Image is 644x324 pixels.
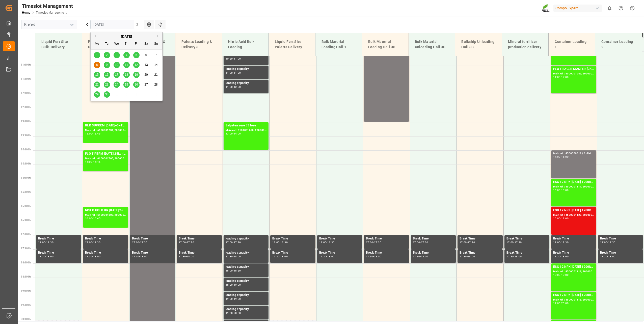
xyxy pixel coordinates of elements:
div: - [233,132,233,135]
div: Paletts Loading & Delivery 1 [86,37,124,52]
div: Choose Tuesday, September 9th, 2025 [104,62,110,68]
div: ESG 12 NPK [DATE] 1200kg BB [553,264,594,269]
div: loading capacity [226,293,267,298]
div: 17:00 [319,241,327,244]
span: 21 [154,73,157,76]
div: Choose Friday, September 5th, 2025 [133,52,140,58]
div: 17:30 [421,241,428,244]
div: Choose Friday, September 12th, 2025 [133,62,140,68]
div: - [560,255,561,258]
div: 18:00 [234,255,241,258]
div: 15:00 [561,156,569,158]
div: Break Time [38,250,79,255]
div: Break Time [506,236,548,241]
div: 14:45 [93,161,100,163]
div: 19:30 [226,312,233,314]
div: - [420,255,421,258]
div: - [233,58,233,60]
div: - [139,255,140,258]
span: 26 [135,83,138,86]
div: Break Time [413,236,454,241]
div: 18:00 [421,255,428,258]
span: 8 [96,63,98,67]
div: 19:00 [226,298,233,300]
button: Help Center [615,3,627,14]
div: - [467,241,468,244]
span: 24 [115,83,118,86]
span: 25 [125,83,128,86]
div: 17:00 [506,241,514,244]
img: Screenshot%202023-09-29%20at%2010.02.21.png_1712312052.png [542,4,550,13]
div: 13:00 [85,132,92,135]
span: 12:30 Hr [21,106,31,109]
span: 1 [96,53,98,57]
div: Break Time [553,250,594,255]
div: Choose Tuesday, September 2nd, 2025 [104,52,110,58]
div: Choose Sunday, September 21st, 2025 [153,72,159,78]
span: 14:30 Hr [21,162,31,165]
div: 18:00 [468,255,475,258]
div: Break Time [132,250,173,255]
div: loading capacity [226,307,267,312]
div: Bulkship Unloading Hall 3B [459,37,498,52]
button: open menu [68,21,75,29]
div: Break Time [600,236,641,241]
div: 15:00 [553,189,560,191]
div: Break Time [366,236,407,241]
div: Main ref : 4500001120, 2000001086 [553,213,594,217]
div: 19:30 [234,298,241,300]
div: - [560,274,561,276]
div: 18:30 [226,284,233,286]
div: - [560,217,561,220]
div: - [92,217,93,220]
div: Main ref : 4500001045, 2000001080 [553,72,594,76]
div: 14:00 [553,156,560,158]
div: Break Time [319,236,360,241]
span: 12 [135,63,138,67]
span: 14:00 Hr [21,148,31,151]
div: Choose Wednesday, September 10th, 2025 [114,62,120,68]
div: Su [153,41,159,47]
div: 17:30 [460,255,467,258]
div: Choose Tuesday, September 23rd, 2025 [104,82,110,88]
div: 17:30 [319,255,327,258]
div: 11:00 [234,58,241,60]
div: Choose Saturday, September 27th, 2025 [143,82,149,88]
span: 3 [116,53,118,57]
div: - [560,156,561,158]
span: 16:00 Hr [21,205,31,207]
div: Break Time [272,236,313,241]
div: Paletts Loading & Delivery 3 [179,37,218,52]
button: Previous Month [93,35,96,38]
div: Choose Sunday, September 7th, 2025 [153,52,159,58]
span: 19:30 Hr [21,304,31,306]
div: - [233,284,233,286]
div: 17:30 [561,241,569,244]
span: 20 [144,73,148,76]
div: ESG 12 NPK [DATE] 1200kg BB [553,208,594,213]
div: Mo [94,41,100,47]
div: 16:00 [561,189,569,191]
div: Choose Tuesday, September 16th, 2025 [104,72,110,78]
span: 18:30 Hr [21,275,31,278]
div: 17:00 [85,241,92,244]
span: 14 [154,63,157,67]
span: 27 [144,83,148,86]
div: Choose Monday, September 29th, 2025 [94,91,100,98]
span: 20:00 Hr [21,318,31,320]
div: - [233,269,233,272]
div: 19:00 [234,284,241,286]
div: - [514,241,514,244]
div: Break Time [85,236,126,241]
div: 18:30 [234,269,241,272]
div: 17:00 [226,241,233,244]
div: - [560,302,561,304]
span: 11:00 Hr [21,63,31,66]
div: Container Loading 1 [553,37,591,52]
div: 17:30 [272,255,280,258]
div: Tu [104,41,110,47]
div: Choose Tuesday, September 30th, 2025 [104,91,110,98]
div: Choose Saturday, September 20th, 2025 [143,72,149,78]
div: - [233,255,233,258]
div: 18:00 [374,255,381,258]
